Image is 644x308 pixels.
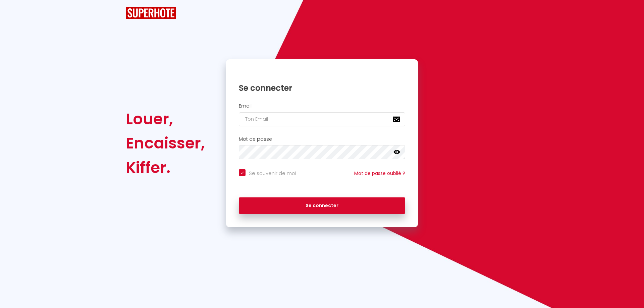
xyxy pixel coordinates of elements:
[126,7,176,19] img: SuperHote logo
[126,131,205,155] div: Encaisser,
[239,197,405,214] button: Se connecter
[126,107,205,131] div: Louer,
[239,112,405,126] input: Ton Email
[239,83,405,93] h1: Se connecter
[126,156,205,180] div: Kiffer.
[354,170,405,177] a: Mot de passe oublié ?
[239,136,405,142] h2: Mot de passe
[239,103,405,109] h2: Email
